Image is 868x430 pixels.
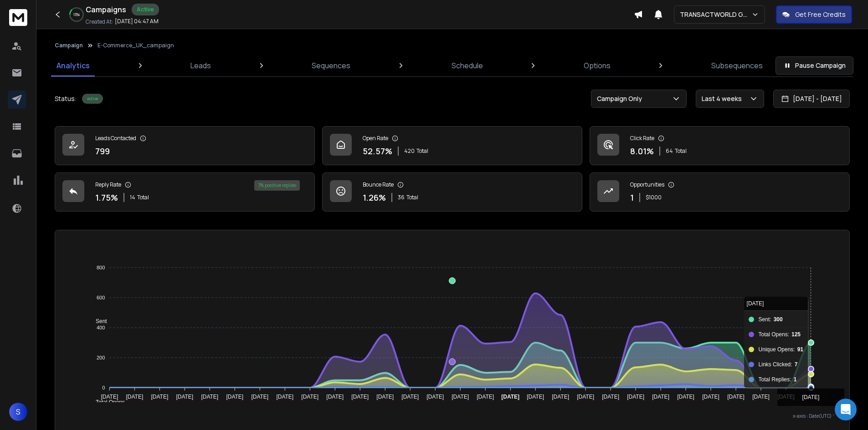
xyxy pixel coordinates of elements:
tspan: 200 [97,355,105,360]
span: 420 [404,147,415,155]
tspan: [DATE] [677,394,694,400]
a: Analytics [51,55,95,76]
p: Created At: [86,18,113,25]
tspan: 600 [97,295,105,300]
p: Get Free Credits [795,10,846,19]
p: 52.57 % [363,145,392,157]
p: 8.01 % [630,145,654,157]
p: Open Rate [363,135,388,142]
button: Pause Campaign [776,56,853,75]
tspan: [DATE] [201,394,218,400]
tspan: 800 [97,265,105,270]
tspan: [DATE] [752,394,770,400]
a: Leads [185,55,216,76]
a: Subsequences [706,55,768,76]
span: Sent [89,318,107,324]
span: 36 [398,194,405,201]
tspan: [DATE] [276,394,293,400]
button: Campaign [55,42,83,49]
tspan: [DATE] [777,394,795,400]
p: Bounce Rate [363,181,394,188]
div: Active [132,4,159,15]
tspan: [DATE] [477,394,494,400]
p: Leads Contacted [95,135,136,142]
a: Open Rate52.57%420Total [322,126,582,165]
a: Options [578,55,616,76]
tspan: [DATE] [176,394,193,400]
p: Reply Rate [95,181,121,188]
button: S [9,403,27,421]
p: x-axis : Date(UTC) [70,413,835,420]
p: Options [584,60,611,71]
p: $ 1000 [646,194,662,201]
tspan: [DATE] [426,394,444,400]
tspan: [DATE] [401,394,419,400]
a: Click Rate8.01%64Total [590,126,850,165]
span: Total [675,147,687,155]
tspan: [DATE] [351,394,369,400]
button: Get Free Credits [776,5,852,24]
p: [DATE] 04:47 AM [115,18,159,25]
tspan: [DATE] [376,394,394,400]
button: [DATE] - [DATE] [773,90,850,108]
h1: Campaigns [86,4,126,15]
tspan: [DATE] [151,394,168,400]
span: Total [406,194,418,201]
tspan: [DATE] [527,394,544,400]
a: Leads Contacted799 [55,126,315,165]
p: E-Commerce_UK_campaign [98,42,174,49]
a: Schedule [446,55,488,76]
tspan: [DATE] [627,394,644,400]
p: Campaign Only [597,94,646,103]
tspan: [DATE] [326,394,344,400]
tspan: [DATE] [301,394,318,400]
span: Total [137,194,149,201]
p: 1.75 % [95,191,118,204]
tspan: 400 [97,325,105,330]
span: Total [416,147,428,155]
p: Status: [55,94,77,103]
tspan: [DATE] [727,394,745,400]
a: Sequences [306,55,356,76]
tspan: [DATE] [251,394,268,400]
p: Sequences [312,60,350,71]
p: 1 [630,191,634,204]
div: 7 % positive replies [254,180,300,191]
tspan: [DATE] [702,394,719,400]
p: Analytics [56,60,90,71]
p: 13 % [73,12,80,17]
tspan: [DATE] [602,394,619,400]
p: 1.26 % [363,191,386,204]
tspan: 0 [102,385,105,390]
tspan: [DATE] [452,394,469,400]
p: Opportunities [630,181,664,188]
div: Open Intercom Messenger [835,399,857,420]
tspan: [DATE] [501,394,519,400]
tspan: [DATE] [101,394,118,400]
tspan: [DATE] [226,394,243,400]
p: TRANSACTWORLD GROUP [680,10,751,19]
tspan: [DATE] [577,394,594,400]
span: 14 [130,194,135,201]
p: Last 4 weeks [702,94,745,103]
p: Leads [190,60,211,71]
p: Click Rate [630,135,654,142]
p: Subsequences [711,60,763,71]
tspan: [DATE] [126,394,143,400]
a: Opportunities1$1000 [590,172,850,212]
tspan: [DATE] [652,394,669,400]
p: 799 [95,145,110,157]
p: Schedule [452,60,483,71]
tspan: [DATE] [552,394,569,400]
div: Active [82,94,103,104]
span: Total Opens [89,399,125,405]
a: Reply Rate1.75%14Total7% positive replies [55,172,315,212]
span: 64 [666,147,673,155]
a: Bounce Rate1.26%36Total [322,172,582,212]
